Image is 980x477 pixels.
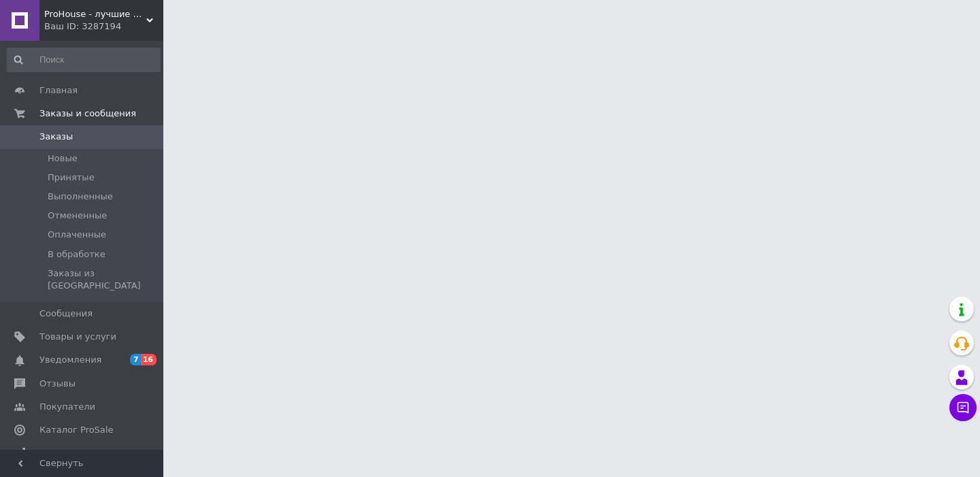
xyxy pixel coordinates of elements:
span: Покупатели [39,401,95,413]
span: Принятые [48,171,95,184]
span: ProHouse - лучшие решения для вашего дома [44,8,146,20]
span: Оплаченные [48,229,106,241]
span: Аналитика [39,447,90,459]
span: Уведомления [39,354,101,366]
span: В обработке [48,248,105,261]
span: Отмененные [48,210,107,222]
span: Заказы и сообщения [39,108,136,120]
span: Выполненные [48,191,113,203]
button: Чат с покупателем [949,394,977,421]
div: Ваш ID: 3287194 [44,20,163,33]
span: Заказы из [GEOGRAPHIC_DATA] [48,267,159,292]
span: Сообщения [39,308,93,320]
span: Заказы [39,131,73,143]
span: Товары и услуги [39,331,116,343]
span: Каталог ProSale [39,424,113,436]
span: 7 [130,354,141,365]
span: Отзывы [39,378,76,390]
span: Главная [39,84,78,97]
input: Поиск [7,48,161,72]
span: 16 [141,354,157,365]
span: Новые [48,152,78,165]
